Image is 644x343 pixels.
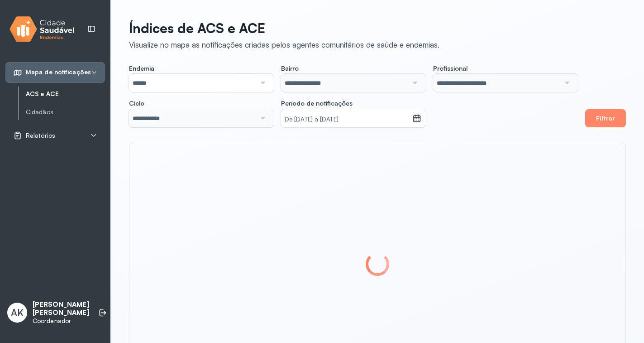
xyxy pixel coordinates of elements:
[26,88,105,100] a: ACS e ACE
[26,132,55,140] span: Relatórios
[129,20,439,36] p: Índices de ACS e ACE
[285,115,409,124] small: De [DATE] a [DATE]
[26,90,105,98] a: ACS e ACE
[281,99,353,107] span: Período de notificações
[11,307,24,319] span: AK
[26,106,105,118] a: Cidadãos
[129,99,144,107] span: Ciclo
[33,300,89,318] p: [PERSON_NAME] [PERSON_NAME]
[33,317,89,325] p: Coordenador
[26,68,91,76] span: Mapa de notificações
[129,64,154,72] span: Endemia
[10,14,75,44] img: logo.svg
[129,40,439,49] div: Visualize no mapa as notificações criadas pelos agentes comunitários de saúde e endemias.
[585,109,626,127] button: Filtrar
[281,64,299,72] span: Bairro
[26,108,105,116] a: Cidadãos
[433,64,467,72] span: Profissional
